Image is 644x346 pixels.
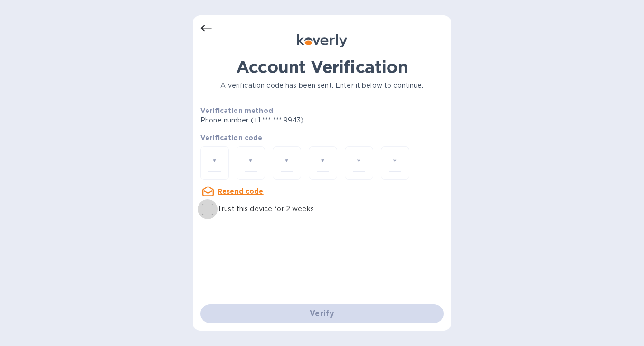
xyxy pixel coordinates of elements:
h1: Account Verification [200,57,444,77]
p: A verification code has been sent. Enter it below to continue. [200,81,444,91]
u: Resend code [218,187,264,195]
b: Verification method [200,107,273,114]
p: Verification code [200,133,444,142]
p: Trust this device for 2 weeks [218,204,314,214]
p: Phone number (+1 *** *** 9943) [200,115,376,125]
